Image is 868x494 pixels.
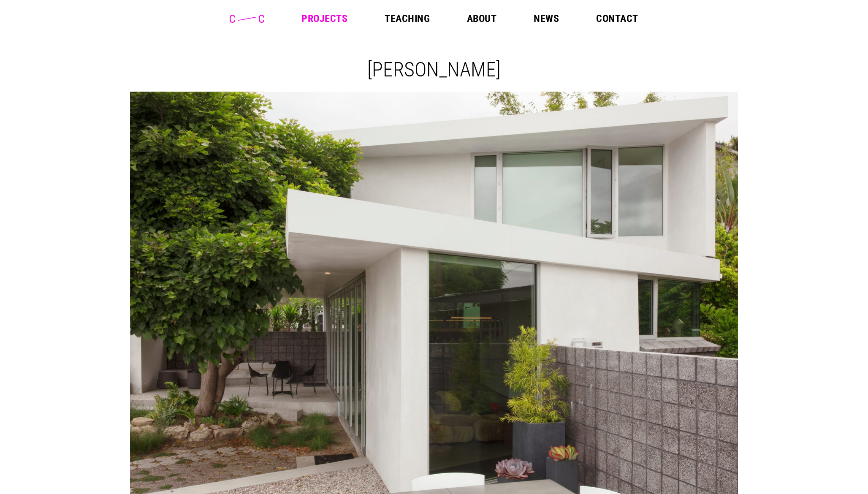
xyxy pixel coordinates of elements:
[301,14,638,24] nav: Main Menu
[467,14,496,24] a: About
[534,14,559,24] a: News
[137,57,731,81] h1: [PERSON_NAME]
[596,14,638,24] a: Contact
[385,14,430,24] a: Teaching
[301,14,347,24] a: Projects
